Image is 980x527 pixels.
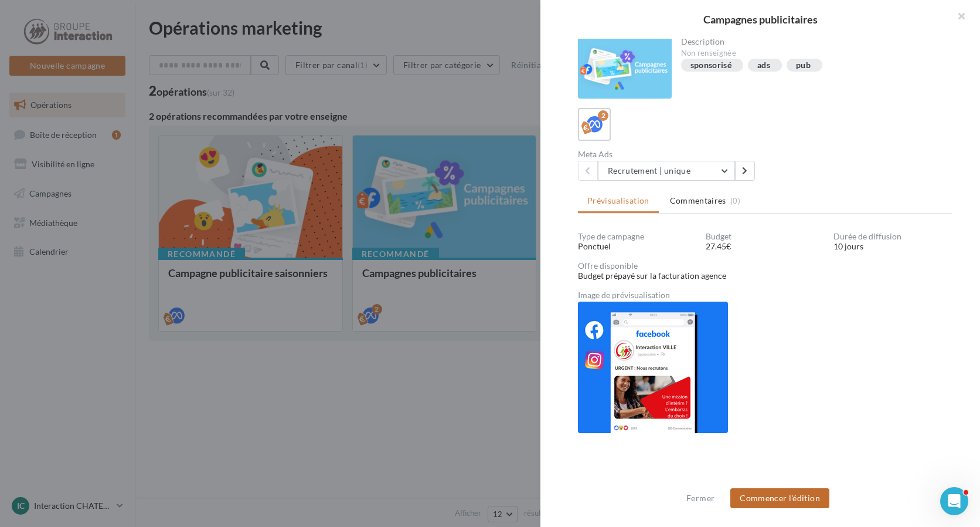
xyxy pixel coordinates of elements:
div: ads [757,61,770,70]
div: Image de prévisualisation [578,291,952,299]
div: sponsorisé [690,61,732,70]
div: Budget prépayé sur la facturation agence [578,270,952,282]
div: Offre disponible [578,262,952,270]
div: Description [681,38,943,46]
div: Meta Ads [578,150,760,158]
div: Campagnes publicitaires [559,14,961,25]
div: 2 [598,110,608,121]
span: Commentaires [670,195,726,207]
div: Ponctuel [578,241,696,252]
span: (0) [730,196,740,205]
button: Commencer l'édition [730,488,829,508]
div: Budget [706,232,824,241]
button: Recrutement | unique [598,161,735,181]
div: pub [796,61,811,70]
div: Non renseignée [681,48,943,59]
div: 10 jours [833,241,952,252]
div: Durée de diffusion [833,232,952,241]
div: Type de campagne [578,232,696,241]
button: Fermer [682,491,719,505]
div: 27.45€ [706,241,824,252]
img: 008b87f00d921ddecfa28f1c35eec23d.png [578,302,728,433]
iframe: Intercom live chat [940,487,968,515]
